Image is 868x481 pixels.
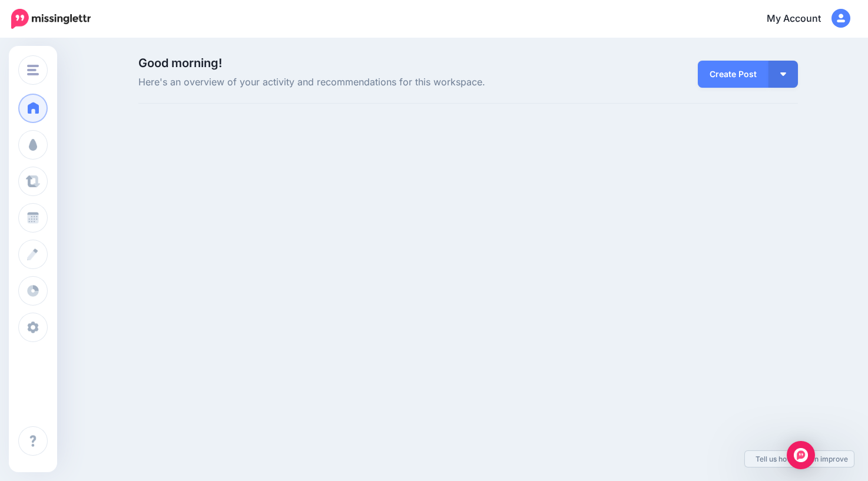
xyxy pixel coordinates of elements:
span: Here's an overview of your activity and recommendations for this workspace. [138,75,572,90]
img: menu.png [27,65,39,75]
img: Missinglettr [11,9,91,29]
a: Tell us how we can improve [745,451,854,467]
img: arrow-down-white.png [780,72,786,76]
a: My Account [755,5,850,34]
a: Create Post [698,61,768,88]
span: Good morning! [138,56,222,70]
div: Open Intercom Messenger [787,441,815,469]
